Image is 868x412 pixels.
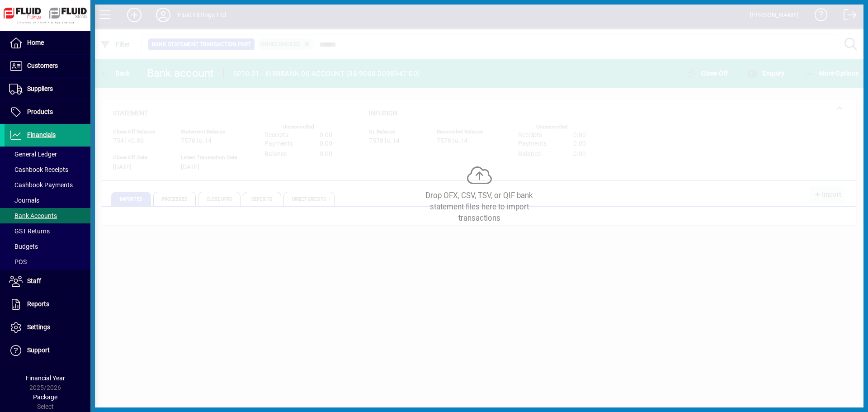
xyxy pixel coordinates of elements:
[5,293,90,316] a: Reports
[9,258,27,265] span: POS
[27,277,41,284] span: Staff
[33,393,57,401] span: Package
[5,32,90,54] a: Home
[27,323,50,331] span: Settings
[5,193,90,208] a: Journals
[9,166,68,173] span: Cashbook Receipts
[9,151,57,158] span: General Ledger
[411,190,547,224] div: Drop OFX, CSV, TSV, or QIF bank statement files here to import transactions
[5,162,90,177] a: Cashbook Receipts
[27,131,56,138] span: Financials
[9,243,38,250] span: Budgets
[5,239,90,254] a: Budgets
[5,147,90,162] a: General Ledger
[27,85,53,92] span: Suppliers
[9,227,50,235] span: GST Returns
[27,39,44,46] span: Home
[9,197,39,204] span: Journals
[5,208,90,223] a: Bank Accounts
[27,108,53,115] span: Products
[5,316,90,339] a: Settings
[27,300,49,308] span: Reports
[5,55,90,77] a: Customers
[5,254,90,270] a: POS
[9,181,73,189] span: Cashbook Payments
[27,346,50,354] span: Support
[5,101,90,123] a: Products
[26,374,65,382] span: Financial Year
[5,223,90,239] a: GST Returns
[5,339,90,362] a: Support
[9,212,57,219] span: Bank Accounts
[5,78,90,100] a: Suppliers
[27,62,58,69] span: Customers
[5,177,90,193] a: Cashbook Payments
[5,270,90,293] a: Staff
